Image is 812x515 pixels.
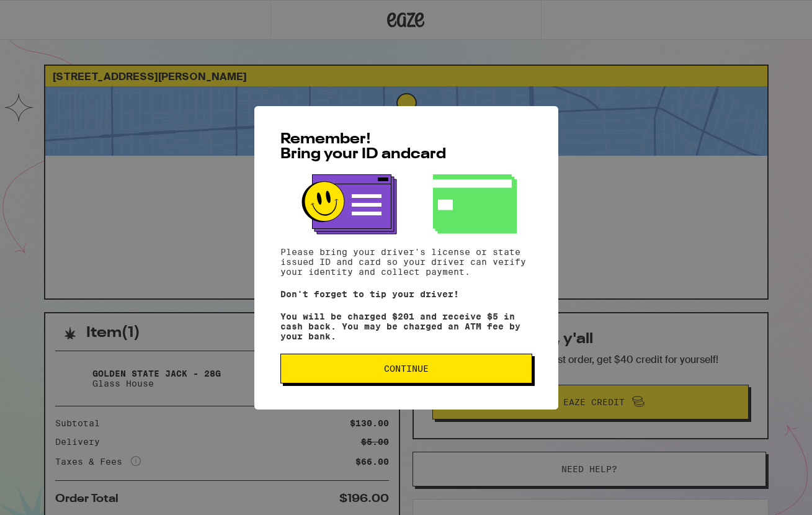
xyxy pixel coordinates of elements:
[384,364,429,373] span: Continue
[280,354,532,383] button: Continue
[280,132,446,162] span: Remember! Bring your ID and card
[280,289,532,299] p: Don't forget to tip your driver!
[280,247,532,277] p: Please bring your driver's license or state issued ID and card so your driver can verify your ide...
[280,311,532,341] p: You will be charged $201 and receive $5 in cash back. You may be charged an ATM fee by your bank.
